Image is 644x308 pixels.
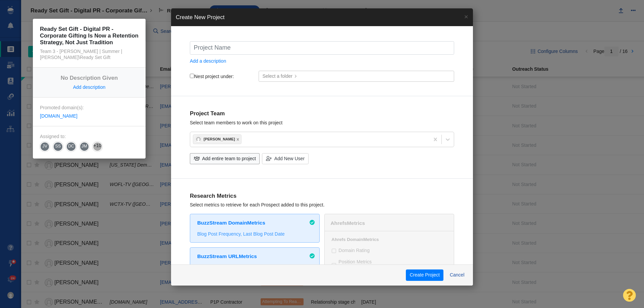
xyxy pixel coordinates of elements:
a: [DOMAIN_NAME] [40,113,77,119]
h4: No Description Given [40,75,139,81]
h4: Project Team [190,110,454,117]
div: Assigned to: [40,133,139,139]
span: JV [38,140,52,153]
input: Domain Rating [332,248,336,253]
a: Add a description [190,58,226,64]
h6: BuzzStream URL Metrics [197,253,307,259]
div: Promoted domain(s): [40,105,139,111]
div: [PERSON_NAME] [204,137,235,141]
h6: BuzzStream Domain Metrics [197,220,307,226]
label: Nest project under: [190,73,234,79]
h4: Create New Project [176,13,225,21]
button: Create Project [406,269,443,281]
h6: Ahrefs Metrics [331,220,449,226]
span: SS [51,140,65,153]
span: Last Blog Post Date [240,231,285,237]
span: Select a folder [262,73,292,80]
span: Position Metrics [338,259,446,265]
span: Add entire team to project [202,155,256,162]
input: Project Name [190,41,454,55]
button: Cancel [446,269,468,281]
button: × [460,8,473,25]
input: Position Metrics [332,260,336,271]
span: DC [64,140,78,153]
h4: Ready Set Gift - Digital PR - Corporate Gifting Is Now a Retention Strategy, Not Just Tradition [40,26,139,46]
span: Blog Post Frequency [197,231,240,237]
h6: Ahrefs Domain Metrics [331,237,447,242]
a: Add New User [262,153,308,165]
div: Team 3 - [PERSON_NAME] | Summer | [PERSON_NAME]\Ready Set Gift [40,48,139,60]
img: c9363fb76f5993e53bff3b340d5c230a [196,137,201,142]
div: Select metrics to retrieve for each Prospect added to this project. [190,202,454,208]
input: Nest project under: [190,74,194,78]
div: Select team members to work on this project [190,120,454,126]
span: Domain Rating [338,247,446,253]
span: JM [77,140,91,153]
a: Add description [73,84,106,90]
span: +10 [93,142,102,151]
h4: Research Metrics [190,193,454,199]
